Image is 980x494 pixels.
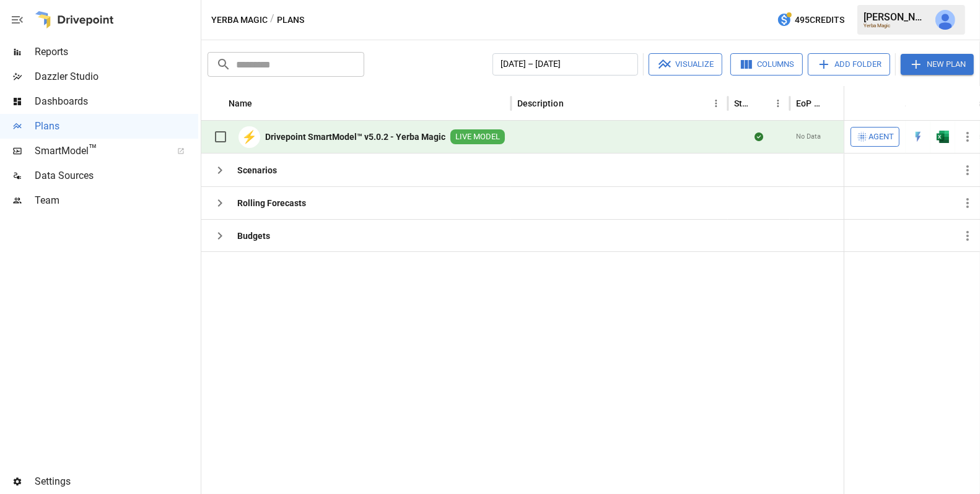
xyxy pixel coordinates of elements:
div: Open in Quick Edit [912,131,924,143]
button: Columns [730,53,803,76]
button: Julie Wilton [928,2,963,37]
img: excel-icon.76473adf.svg [937,131,949,143]
div: Name [229,98,253,108]
div: Description [517,98,564,108]
div: ⚡ [238,126,260,148]
span: Settings [35,474,198,489]
span: Data Sources [35,168,198,183]
span: 495 Credits [795,12,844,28]
b: Rolling Forecasts [237,197,306,209]
b: Budgets [237,230,270,242]
div: Yerba Magic [864,23,928,28]
span: Dashboards [35,94,198,109]
button: Visualize [649,53,722,76]
span: SmartModel [35,144,164,158]
div: Open in Excel [937,131,949,143]
b: Drivepoint SmartModel™ v5.0.2 - Yerba Magic [265,131,445,143]
button: 495Credits [772,9,849,32]
button: Sort [254,95,271,112]
span: Reports [35,45,198,59]
div: Sync complete [755,131,763,143]
button: Sort [565,95,582,112]
button: Agent [851,127,899,147]
div: / [270,12,274,28]
button: Status column menu [769,95,787,112]
button: Sort [963,95,980,112]
button: Yerba Magic [211,12,268,28]
span: LIVE MODEL [450,131,505,143]
span: Team [35,193,198,208]
div: EoP Cash [796,98,825,108]
span: No Data [796,132,821,142]
button: Sort [826,95,844,112]
div: [PERSON_NAME] [864,11,928,23]
button: Sort [752,95,769,112]
span: ™ [89,142,97,157]
span: Agent [868,130,894,144]
span: Dazzler Studio [35,69,198,84]
button: Add Folder [808,53,890,76]
button: [DATE] – [DATE] [492,53,638,76]
div: Status [734,98,751,108]
button: New Plan [901,54,974,75]
span: Plans [35,119,198,134]
b: Scenarios [237,164,277,176]
img: Julie Wilton [935,10,955,30]
img: quick-edit-flash.b8aec18c.svg [912,131,924,143]
button: Description column menu [707,95,725,112]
